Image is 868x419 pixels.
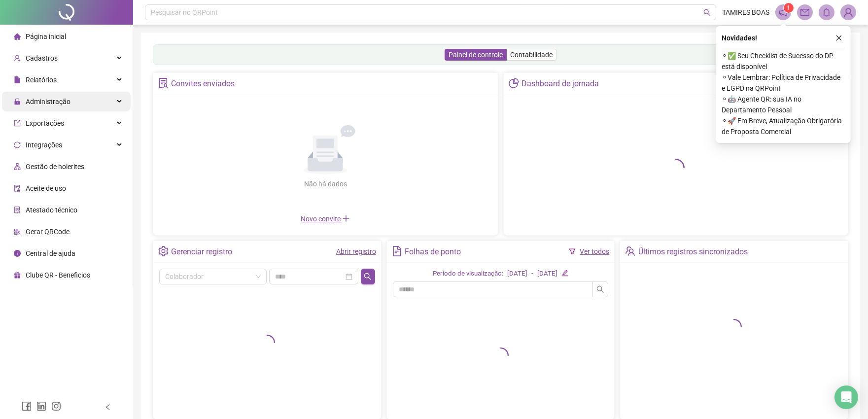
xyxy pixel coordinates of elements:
[171,75,235,92] div: Convites enviados
[26,98,70,105] span: Administração
[784,3,794,13] sup: 1
[104,404,111,411] span: left
[722,7,769,18] span: TAMIRES BOAS
[405,244,461,260] div: Folhas de ponto
[531,269,533,279] div: -
[26,249,75,257] span: Central de ajuda
[14,76,21,83] span: file
[841,5,856,20] img: 11600
[722,115,845,137] span: ⚬ 🚀 Em Breve, Atualização Obrigatória de Proposta Comercial
[14,185,21,192] span: audit
[301,215,350,223] span: Novo convite
[521,75,599,92] div: Dashboard de jornada
[537,269,557,279] div: [DATE]
[800,8,809,17] span: mail
[722,50,845,72] span: ⚬ ✅ Seu Checklist de Sucesso do DP está disponível
[667,159,685,176] span: loading
[787,4,791,11] span: 1
[14,33,21,40] span: home
[703,9,711,16] span: search
[26,163,84,171] span: Gestão de holerites
[561,270,568,276] span: edit
[26,228,69,236] span: Gerar QRCode
[26,271,90,279] span: Clube QR - Beneficios
[336,247,376,255] a: Abrir registro
[22,401,32,411] span: facebook
[14,163,21,170] span: apartment
[26,206,77,214] span: Atestado técnico
[509,78,519,88] span: pie-chart
[392,246,402,256] span: file-text
[722,33,757,43] span: Novidades !
[822,8,831,17] span: bell
[364,273,372,280] span: search
[722,94,845,115] span: ⚬ 🤖 Agente QR: sua IA no Departamento Pessoal
[158,78,169,88] span: solution
[507,269,527,279] div: [DATE]
[625,246,635,256] span: team
[433,269,503,279] div: Período de visualização:
[14,55,21,62] span: user-add
[834,385,858,409] div: Open Intercom Messenger
[835,35,842,41] span: close
[342,214,350,222] span: plus
[580,247,609,255] a: Ver todos
[726,319,742,335] span: loading
[26,119,64,127] span: Exportações
[14,228,21,235] span: qrcode
[51,401,61,411] span: instagram
[171,244,232,260] div: Gerenciar registro
[26,141,62,149] span: Integrações
[26,76,57,84] span: Relatórios
[493,348,509,363] span: loading
[14,207,21,213] span: solution
[14,98,21,105] span: lock
[14,272,21,279] span: gift
[259,335,275,350] span: loading
[14,120,21,127] span: export
[14,141,21,148] span: sync
[569,248,576,255] span: filter
[596,285,604,293] span: search
[638,244,748,260] div: Últimos registros sincronizados
[449,51,503,59] span: Painel de controle
[14,250,21,257] span: info-circle
[158,246,169,256] span: setting
[280,178,371,189] div: Não há dados
[26,54,58,62] span: Cadastros
[510,51,553,59] span: Contabilidade
[26,33,66,40] span: Página inicial
[36,401,46,411] span: linkedin
[26,184,66,192] span: Aceite de uso
[779,8,788,17] span: notification
[722,72,845,94] span: ⚬ Vale Lembrar: Política de Privacidade e LGPD na QRPoint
